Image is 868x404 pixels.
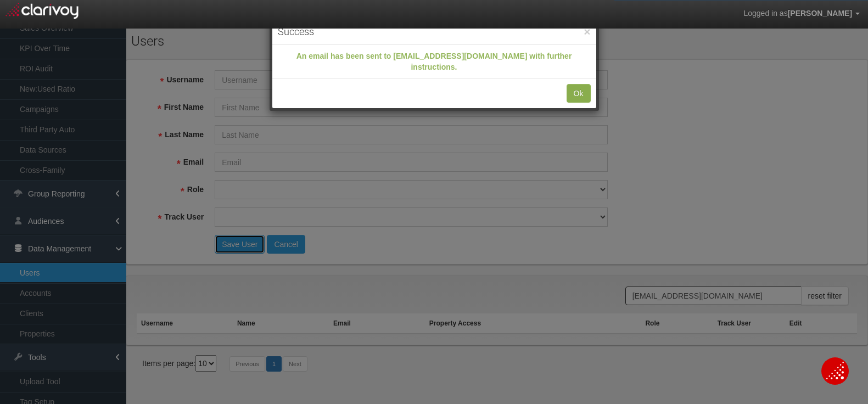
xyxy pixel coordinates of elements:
[735,1,868,27] a: Logged in as[PERSON_NAME]
[788,9,852,18] span: [PERSON_NAME]
[296,52,572,71] strong: An email has been sent to [EMAIL_ADDRESS][DOMAIN_NAME] with further instructions.
[743,9,787,18] span: Logged in as
[278,25,591,39] h4: Success
[584,26,590,37] button: ×
[567,84,591,103] button: Ok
